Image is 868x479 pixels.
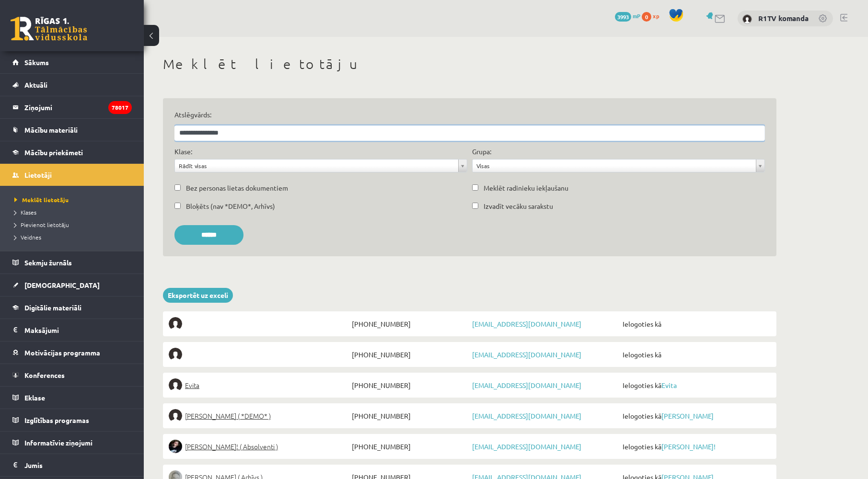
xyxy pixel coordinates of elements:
[14,233,41,241] span: Veidnes
[24,416,89,424] span: Izglītības programas
[24,438,93,447] span: Informatīvie ziņojumi
[12,387,132,409] a: Eklase
[620,409,771,422] span: Ielogoties kā
[615,12,640,20] a: 3993 mP
[12,251,132,274] a: Sekmju žurnāls
[472,381,581,389] a: [EMAIL_ADDRESS][DOMAIN_NAME]
[642,12,651,22] span: 0
[24,148,83,157] span: Mācību priekšmeti
[484,201,553,211] label: Izvadīt vecāku sarakstu
[179,160,454,172] span: Rādīt visas
[12,274,132,296] a: [DEMOGRAPHIC_DATA]
[12,297,132,319] a: Digitālie materiāli
[633,12,640,20] span: mP
[174,147,192,157] label: Klase:
[24,80,47,89] span: Aktuāli
[185,409,271,422] span: [PERSON_NAME] ( *DEMO* )
[169,378,182,392] img: Evita
[758,13,809,23] a: R1TV komanda
[169,440,349,453] a: [PERSON_NAME]! ( Absolventi )
[185,440,278,453] span: [PERSON_NAME]! ( Absolventi )
[24,96,132,118] legend: Ziņojumi
[169,440,182,453] img: Sofija Anrio-Karlauska!
[24,125,78,134] span: Mācību materiāli
[185,378,199,392] span: Evita
[14,196,69,204] span: Meklēt lietotāju
[24,393,45,402] span: Eklase
[349,348,470,361] span: [PHONE_NUMBER]
[14,195,134,204] a: Meklēt lietotāju
[12,319,132,341] a: Maksājumi
[476,160,752,172] span: Visas
[174,110,765,120] label: Atslēgvārds:
[349,440,470,453] span: [PHONE_NUMBER]
[163,56,776,72] h1: Meklēt lietotāju
[484,183,568,193] label: Meklēt radinieku iekļaušanu
[642,12,664,20] a: 0 xp
[12,409,132,431] a: Izglītības programas
[12,432,132,454] a: Informatīvie ziņojumi
[653,12,659,20] span: xp
[24,58,49,67] span: Sākums
[14,208,36,216] span: Klases
[12,74,132,96] a: Aktuāli
[12,119,132,141] a: Mācību materiāli
[24,281,100,289] span: [DEMOGRAPHIC_DATA]
[620,440,771,453] span: Ielogoties kā
[24,371,65,379] span: Konferences
[742,14,752,24] img: R1TV komanda
[24,461,43,469] span: Jumis
[349,378,470,392] span: [PHONE_NUMBER]
[473,160,764,172] a: Visas
[14,233,134,241] a: Veidnes
[472,411,581,420] a: [EMAIL_ADDRESS][DOMAIN_NAME]
[12,454,132,476] a: Jumis
[14,208,134,217] a: Klases
[12,141,132,163] a: Mācību priekšmeti
[169,378,349,392] a: Evita
[163,288,233,303] a: Eksportēt uz exceli
[472,147,491,157] label: Grupa:
[661,381,677,389] a: Evita
[186,201,275,211] label: Bloķēts (nav *DEMO*, Arhīvs)
[620,317,771,331] span: Ielogoties kā
[14,221,69,228] span: Pievienot lietotāju
[169,409,182,422] img: Elīna Elizabete Ancveriņa
[12,342,132,364] a: Motivācijas programma
[349,409,470,422] span: [PHONE_NUMBER]
[14,220,134,229] a: Pievienot lietotāju
[12,51,132,73] a: Sākums
[661,411,714,420] a: [PERSON_NAME]
[175,160,467,172] a: Rādīt visas
[11,17,87,41] a: Rīgas 1. Tālmācības vidusskola
[108,101,132,114] i: 78017
[661,442,716,451] a: [PERSON_NAME]!
[24,319,132,341] legend: Maksājumi
[24,171,52,179] span: Lietotāji
[620,348,771,361] span: Ielogoties kā
[24,348,100,357] span: Motivācijas programma
[169,409,349,422] a: [PERSON_NAME] ( *DEMO* )
[12,164,132,186] a: Lietotāji
[472,319,581,328] a: [EMAIL_ADDRESS][DOMAIN_NAME]
[186,183,288,193] label: Bez personas lietas dokumentiem
[620,378,771,392] span: Ielogoties kā
[472,442,581,451] a: [EMAIL_ADDRESS][DOMAIN_NAME]
[349,317,470,331] span: [PHONE_NUMBER]
[12,96,132,118] a: Ziņojumi78017
[24,258,72,267] span: Sekmju žurnāls
[615,12,631,22] span: 3993
[24,303,81,312] span: Digitālie materiāli
[472,350,581,359] a: [EMAIL_ADDRESS][DOMAIN_NAME]
[12,364,132,386] a: Konferences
